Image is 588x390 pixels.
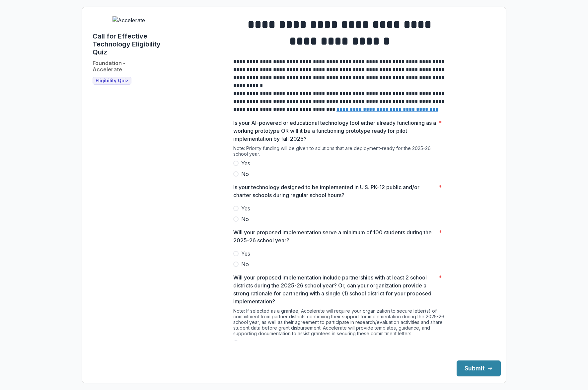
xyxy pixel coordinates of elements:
[93,32,165,56] h1: Call for Effective Technology Eligibility Quiz
[233,183,436,199] p: Is your technology designed to be implemented in U.S. PK-12 public and/or charter schools during ...
[241,204,250,212] span: Yes
[233,228,436,244] p: Will your proposed implementation serve a minimum of 100 students during the 2025-26 school year?
[112,16,145,24] img: Accelerate
[241,170,249,178] span: No
[233,145,446,159] div: Note: Priority funding will be given to solutions that are deployment-ready for the 2025-26 schoo...
[233,308,446,339] div: Note: If selected as a grantee, Accelerate will require your organization to secure letter(s) of ...
[241,339,250,347] span: Yes
[241,215,249,223] span: No
[233,119,436,143] p: Is your AI-powered or educational technology tool either already functioning as a working prototy...
[241,250,250,258] span: Yes
[96,78,128,84] span: Eligibility Quiz
[241,159,250,167] span: Yes
[241,260,249,268] span: No
[457,360,501,376] button: Submit
[93,60,125,73] h2: Foundation - Accelerate
[233,273,436,305] p: Will your proposed implementation include partnerships with at least 2 school districts during th...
